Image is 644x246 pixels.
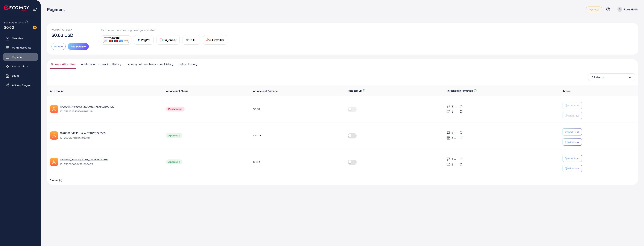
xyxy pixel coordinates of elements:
[60,105,160,108] a: 1028901_NextLevel EU Ads_1753802300422
[253,107,260,111] span: $9.88
[166,107,185,111] span: Punishment
[4,25,14,30] span: $0.62
[563,128,582,135] button: Add Fund
[446,88,473,93] p: Threshold information
[446,104,450,108] img: top-up amount
[568,166,579,171] p: Withdraw
[206,38,211,41] img: card
[186,38,189,41] img: card
[446,131,450,135] img: top-up amount
[452,104,456,109] p: $ ---
[203,35,227,45] a: cardAirwallex
[101,35,131,45] a: card
[563,165,582,172] button: Withdraw
[60,158,160,166] div: <span class='underline'>1028901_Ecomdy Rooz_1747827253895</span></br>7506860864591806465
[71,45,86,48] span: Add balance
[446,157,450,161] img: top-up amount
[60,109,160,113] span: ID: 7532523478508208129
[588,73,635,81] div: Search for option
[568,140,579,144] p: Withdraw
[446,162,450,166] img: top-up amount
[157,35,180,45] a: cardPayoneer
[160,38,163,41] img: card
[54,45,63,48] span: Refund
[452,136,456,140] p: $ ---
[50,131,58,140] img: ic-ads-acc.e4c84228.svg
[81,62,121,66] span: Ad Account Transaction History
[568,130,579,134] p: Add Fund
[33,26,37,29] img: image
[563,89,570,93] span: Action
[60,136,160,140] span: ID: 7509197111716495378
[591,74,604,80] span: All status
[183,35,200,45] a: cardUSDT
[3,81,38,89] a: Affiliate Program
[47,7,68,12] h3: Payment
[568,103,579,108] p: Add Fund
[3,34,38,42] a: Overview
[51,62,75,66] span: Balance Allocation
[50,105,58,113] img: ic-ads-acc.e4c84228.svg
[563,112,582,119] button: Withdraw
[452,157,456,162] p: $ ---
[127,62,173,66] span: Ecomdy Balance Transaction History
[141,38,150,42] span: PayPal
[51,28,72,32] span: Ecomdy Balance
[446,110,450,114] img: top-up amount
[452,131,456,135] p: $ ---
[166,159,182,164] span: Approved
[604,74,628,80] input: Search for option
[60,162,160,166] span: ID: 7506860864591806465
[50,178,62,182] span: 3 result(s)
[3,53,38,61] a: Payment
[60,131,160,135] a: 1028901_VIP Fashion_1748371246553
[348,88,362,93] p: Auto top-up
[60,105,160,113] div: <span class='underline'>1028901_NextLevel EU Ads_1753802300422</span></br>7532523478508208129
[253,160,260,164] span: $164.1
[12,83,32,87] span: Affiliate Program
[568,156,579,161] p: Add Fund
[212,38,224,42] span: Airwallex
[586,7,602,12] a: regular_4
[163,38,176,42] span: Payoneer
[563,138,582,146] button: Withdraw
[12,74,19,78] span: Billing
[179,62,197,66] span: Refund History
[189,38,197,42] span: USDT
[3,63,38,70] a: Product Links
[452,162,456,167] p: $ ---
[446,136,450,140] img: top-up amount
[12,36,23,40] span: Overview
[60,131,160,140] div: <span class='underline'>1028901_VIP Fashion_1748371246553</span></br>7509197111716495378
[50,89,64,93] span: Ad account
[563,155,582,162] button: Add Fund
[12,64,28,68] span: Product Links
[4,5,29,11] img: logo
[3,44,38,51] a: My ad accounts
[101,28,230,32] p: Or choose another payment gate to start
[51,43,66,50] button: Refund
[12,46,31,49] span: My ad accounts
[253,89,278,93] span: Ad Account Balance
[134,35,154,45] a: cardPayPal
[4,21,24,24] span: Ecomdy Balance
[253,134,261,137] span: $42.74
[12,55,22,59] span: Payment
[51,33,73,37] p: $0.62 USD
[60,158,160,161] a: 1028901_Ecomdy Rooz_1747827253895
[166,133,182,138] span: Approved
[102,36,130,44] img: card
[33,7,37,11] img: menu
[452,109,456,114] p: $ ---
[3,72,38,79] a: Billing
[563,102,582,109] button: Add Fund
[628,229,641,243] iframe: Chat
[137,38,140,41] img: card
[166,89,188,93] span: Ad Account Status
[568,113,579,118] p: Withdraw
[50,158,58,166] img: ic-ads-acc.e4c84228.svg
[68,43,89,50] button: Add balance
